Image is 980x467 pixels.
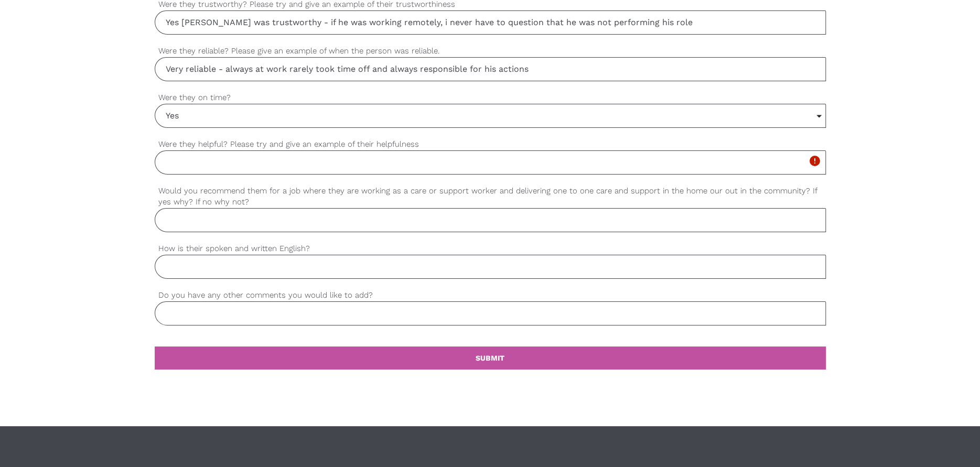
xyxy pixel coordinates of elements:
[155,138,826,150] label: Were they helpful? Please try and give an example of their helpfulness
[809,155,821,167] i: error
[155,289,826,301] label: Do you have any other comments you would like to add?
[155,185,826,208] label: Would you recommend them for a job where they are working as a care or support worker and deliver...
[155,92,826,104] label: Were they on time?
[155,45,826,57] label: Were they reliable? Please give an example of when the person was reliable.
[155,243,826,255] label: How is their spoken and written English?
[155,346,826,370] a: SUBMIT
[476,354,504,362] b: SUBMIT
